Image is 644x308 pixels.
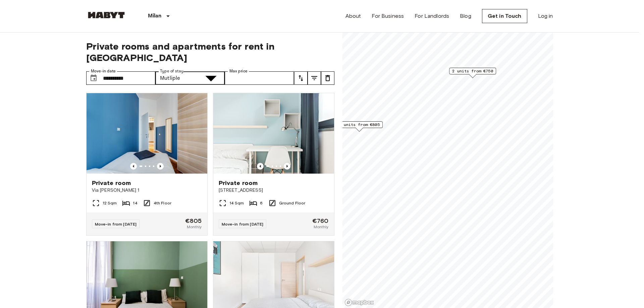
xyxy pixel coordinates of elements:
[336,121,383,132] div: Map marker
[130,163,137,170] button: Previous image
[257,163,264,170] button: Previous image
[308,71,321,85] button: tune
[538,12,553,20] a: Log in
[187,224,202,230] span: Monthly
[103,200,117,206] span: 12 Sqm
[260,200,263,206] span: 6
[279,200,306,206] span: Ground Floor
[314,224,328,230] span: Monthly
[284,163,290,170] button: Previous image
[321,71,334,85] button: tune
[312,218,329,224] span: €760
[87,71,100,85] button: Choose date, selected date is 1 Feb 2026
[460,12,471,20] a: Blog
[345,12,361,20] a: About
[148,12,162,20] p: Milan
[229,200,244,206] span: 14 Sqm
[482,9,527,23] a: Get in Touch
[155,71,198,85] div: Mutliple
[452,68,493,74] span: 2 units from €750
[415,12,449,20] a: For Landlords
[213,93,334,174] img: Marketing picture of unit IT-14-037-001-05H
[219,187,329,194] span: [STREET_ADDRESS]
[157,163,164,170] button: Previous image
[92,179,131,187] span: Private room
[222,222,264,227] span: Move-in from [DATE]
[133,200,137,206] span: 14
[86,12,126,18] img: Habyt
[219,179,258,187] span: Private room
[185,218,202,224] span: €805
[229,68,248,74] label: Max price
[95,222,137,227] span: Move-in from [DATE]
[87,93,207,174] img: Marketing picture of unit IT-14-053-001-10H
[154,200,171,206] span: 4th Floor
[91,68,116,74] label: Move-in date
[92,187,202,194] span: Via [PERSON_NAME] 1
[294,71,308,85] button: tune
[160,68,183,74] label: Type of stay
[372,12,404,20] a: For Business
[339,122,380,128] span: 2 units from €805
[449,68,496,78] div: Map marker
[86,41,334,63] span: Private rooms and apartments for rent in [GEOGRAPHIC_DATA]
[344,299,374,306] a: Mapbox logo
